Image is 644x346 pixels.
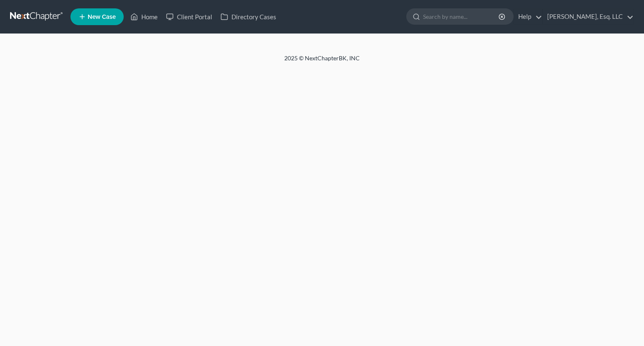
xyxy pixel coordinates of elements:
a: [PERSON_NAME], Esq. LLC [543,9,634,24]
a: Client Portal [162,9,216,24]
a: Home [126,9,162,24]
div: 2025 © NextChapterBK, INC [83,54,561,69]
a: Help [514,9,542,24]
a: Directory Cases [216,9,280,24]
span: New Case [88,14,116,20]
input: Search by name... [423,9,500,24]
